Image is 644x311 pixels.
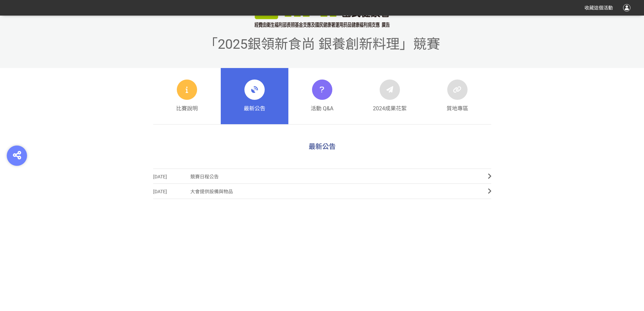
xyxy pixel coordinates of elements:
[356,68,424,124] a: 2024成果花絮
[373,105,407,113] span: 2024成果花絮
[204,36,440,52] span: 「2025銀領新食尚 銀養創新料理」競賽
[153,184,190,199] span: [DATE]
[153,169,190,184] span: [DATE]
[585,5,613,10] span: 收藏這個活動
[153,169,491,184] a: [DATE]競賽日程公告
[190,169,478,184] span: 競賽日程公告
[176,105,198,113] span: 比賽說明
[309,142,336,151] span: 最新公告
[153,68,221,124] a: 比賽說明
[288,68,356,124] a: 活動 Q&A
[190,184,478,199] span: 大會提供設備與物品
[447,105,468,113] span: 質地專區
[153,184,491,199] a: [DATE]大會提供設備與物品
[311,105,333,113] span: 活動 Q&A
[424,68,491,124] a: 質地專區
[221,68,288,124] a: 最新公告
[244,105,265,113] span: 最新公告
[204,46,440,49] a: 「2025銀領新食尚 銀養創新料理」競賽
